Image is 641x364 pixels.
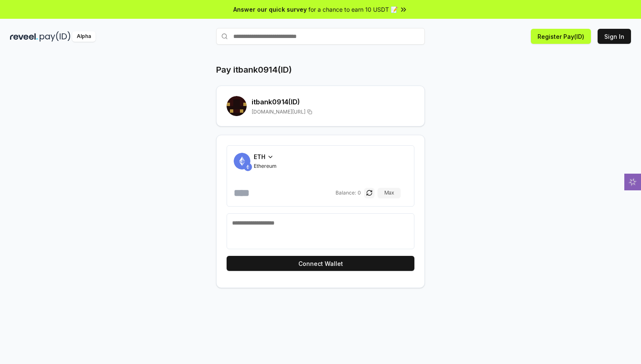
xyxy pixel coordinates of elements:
button: Connect Wallet [227,256,414,271]
div: Alpha [72,31,96,42]
span: for a chance to earn 10 USDT 📝 [308,5,398,14]
h2: itbank0914 (ID) [252,97,414,107]
img: reveel_dark [10,31,38,42]
button: Register Pay(ID) [531,29,591,44]
span: [DOMAIN_NAME][URL] [252,109,305,115]
button: Max [378,188,401,198]
span: ETH [254,152,265,161]
img: ETH.svg [244,163,252,171]
span: Balance: [336,190,356,196]
button: Sign In [598,29,631,44]
span: 0 [358,190,361,196]
span: Ethereum [254,163,277,169]
h1: Pay itbank0914(ID) [216,64,292,76]
span: Answer our quick survey [233,5,307,14]
img: pay_id [40,31,71,42]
